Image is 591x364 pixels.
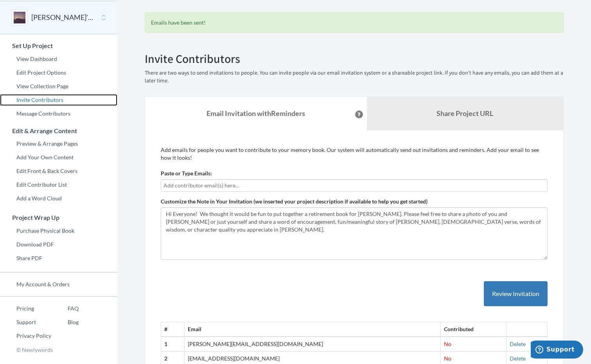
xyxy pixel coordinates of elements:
span: No [444,355,451,362]
button: [PERSON_NAME]'s Retirement Book [31,12,95,23]
input: Add contributor email(s) here... [163,181,545,190]
h3: Set Up Project [0,42,117,49]
b: Share Project URL [437,109,493,118]
div: Emails have been sent! [145,12,564,33]
p: Add emails for people you want to contribute to your memory book. Our system will automatically s... [161,146,548,162]
span: No [444,341,451,347]
label: Paste or Type Emails: [161,170,212,177]
textarea: Hi Everyone! We thought it would be fun to put together a retirement book for [PERSON_NAME]. Plea... [161,207,548,260]
a: FAQ [51,303,79,314]
th: Contributed [441,322,507,337]
th: Email [184,322,441,337]
a: Delete [510,355,526,362]
strong: Email Invitation with Reminders [207,109,305,118]
h3: Project Wrap Up [0,214,117,221]
p: There are two ways to send invitations to people. You can invite people via our email invitation ... [145,69,564,85]
button: Review Invitation [484,281,548,307]
iframe: Opens a widget where you can chat to one of our agents [531,341,583,360]
th: # [161,322,185,337]
h3: Edit & Arrange Content [0,127,117,134]
th: 1 [161,337,185,351]
a: Delete [510,341,526,347]
label: Customize the Note in Your Invitation (we inserted your project description if available to help ... [161,198,428,205]
h2: Invite Contributors [145,52,564,65]
td: [PERSON_NAME][EMAIL_ADDRESS][DOMAIN_NAME] [184,337,441,351]
a: Blog [51,316,79,328]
